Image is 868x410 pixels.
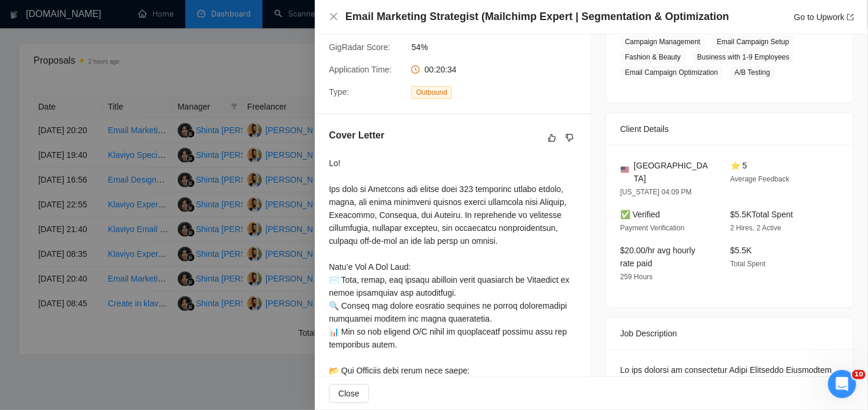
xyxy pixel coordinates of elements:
[424,65,457,74] span: 00:20:34
[329,128,384,143] h5: Cover Letter
[620,51,686,64] span: Fashion & Beauty
[329,65,392,74] span: Application Time:
[794,12,854,22] a: Go to Upworkexport
[828,370,856,398] iframe: Intercom live chat
[566,133,574,143] span: dislike
[620,210,660,219] span: ✅ Verified
[847,14,854,21] span: export
[730,161,747,170] span: ⭐ 5
[712,35,794,48] span: Email Campaign Setup
[411,86,452,99] span: Outbound
[329,42,390,52] span: GigRadar Score:
[730,210,793,219] span: $5.5K Total Spent
[620,188,692,196] span: [US_STATE] 04:09 PM
[620,66,723,79] span: Email Campaign Optimization
[620,113,839,145] div: Client Details
[329,12,338,22] button: Close
[329,87,349,97] span: Type:
[411,41,588,54] span: 54%
[852,370,866,379] span: 10
[329,384,369,403] button: Close
[329,12,338,21] span: close
[730,246,752,255] span: $5.5K
[548,133,556,143] span: like
[620,273,653,281] span: 259 Hours
[620,318,839,349] div: Job Description
[730,66,774,79] span: A/B Testing
[345,9,729,24] h4: Email Marketing Strategist (Mailchimp Expert | Segmentation & Optimization
[620,224,684,232] span: Payment Verification
[621,166,629,174] img: 🇺🇸
[730,260,766,268] span: Total Spent
[620,246,696,268] span: $20.00/hr avg hourly rate paid
[411,65,420,74] span: clock-circle
[730,224,781,232] span: 2 Hires, 2 Active
[634,159,711,185] span: [GEOGRAPHIC_DATA]
[730,175,790,183] span: Average Feedback
[563,131,577,145] button: dislike
[620,35,705,48] span: Campaign Management
[338,387,360,400] span: Close
[693,51,794,64] span: Business with 1-9 Employees
[545,131,559,145] button: like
